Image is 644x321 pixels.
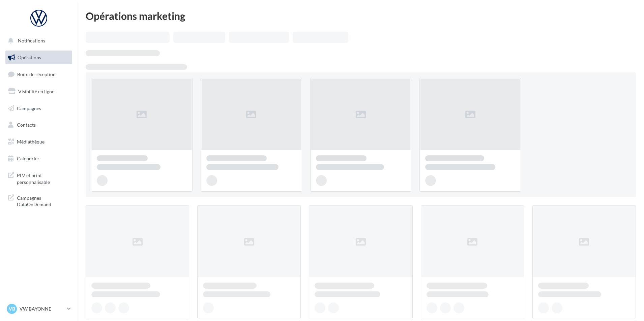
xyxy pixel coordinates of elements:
span: VB [9,306,15,312]
p: VW BAYONNE [20,306,64,312]
a: Visibilité en ligne [4,85,74,99]
a: Contacts [4,118,74,132]
div: Opérations marketing [86,11,636,21]
a: VB VW BAYONNE [5,302,72,315]
a: Campagnes DataOnDemand [4,191,74,211]
a: Opérations [4,51,74,65]
span: Notifications [18,38,45,43]
button: Notifications [4,34,71,48]
a: Calendrier [4,152,74,166]
span: PLV et print personnalisable [17,171,69,185]
span: Visibilité en ligne [18,89,54,94]
a: Boîte de réception [4,67,74,82]
span: Contacts [17,122,36,128]
span: Calendrier [17,156,39,161]
a: Campagnes [4,101,74,116]
a: Médiathèque [4,135,74,149]
span: Campagnes DataOnDemand [17,193,69,208]
span: Opérations [18,55,41,60]
a: PLV et print personnalisable [4,168,74,188]
span: Campagnes [17,105,41,111]
span: Boîte de réception [17,71,56,77]
span: Médiathèque [17,139,45,145]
